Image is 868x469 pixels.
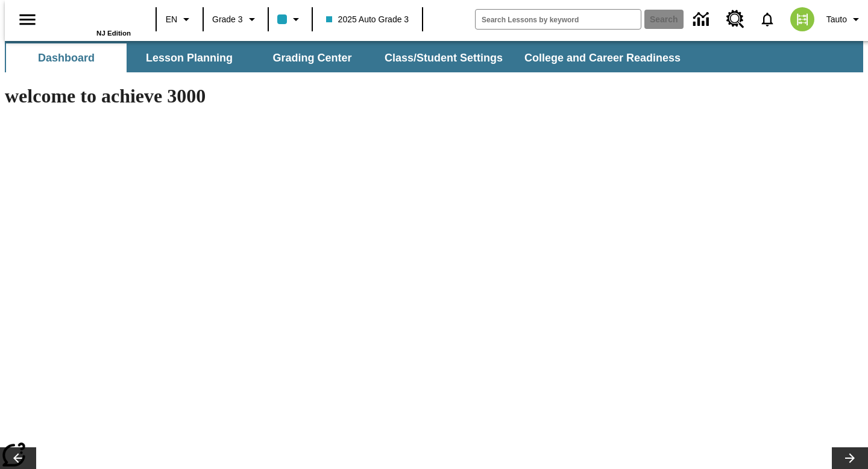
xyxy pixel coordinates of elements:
span: NJ Edition [96,30,131,37]
a: Notifications [752,4,783,35]
button: Dashboard [6,43,127,72]
button: Grading Center [252,43,373,72]
button: Profile/Settings [822,8,868,30]
div: SubNavbar [5,43,691,72]
span: Tauto [826,13,847,26]
img: avatar image [790,7,814,31]
div: SubNavbar [5,41,863,72]
input: search field [476,10,641,29]
button: Lesson Planning [129,43,250,72]
button: Lesson carousel, Next [832,447,868,469]
span: EN [166,13,177,26]
button: Grade: Grade 3, Select a grade [207,8,264,30]
a: Home [52,5,131,30]
button: Language: EN, Select a language [160,8,199,30]
span: Grade 3 [212,13,243,26]
span: 2025 Auto Grade 3 [326,13,409,26]
button: Class color is light blue. Change class color [272,8,308,30]
button: Class/Student Settings [375,43,512,72]
h1: welcome to achieve 3000 [5,85,517,107]
button: Open side menu [10,2,45,37]
a: Data Center [686,3,719,36]
button: Select a new avatar [783,4,822,35]
a: Resource Center, Will open in new tab [719,3,752,36]
div: Home [52,4,131,37]
button: College and Career Readiness [515,43,690,72]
